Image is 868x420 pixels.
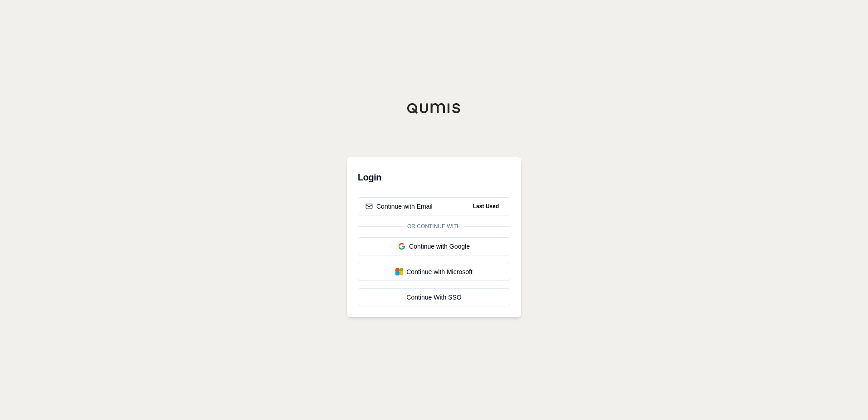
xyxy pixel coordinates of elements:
span: Last Used [469,201,503,212]
button: Continue with Microsoft [358,263,510,281]
h3: Login [358,168,510,186]
a: Continue With SSO [358,288,510,306]
img: Qumis [407,103,461,114]
div: Continue with Google [365,242,503,251]
div: Continue with Microsoft [365,267,503,276]
div: Continue with Email [365,202,433,211]
div: Continue With SSO [365,293,503,302]
span: Or continue with [404,223,464,230]
button: Continue with Google [358,237,510,255]
button: Continue with EmailLast Used [358,197,510,215]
